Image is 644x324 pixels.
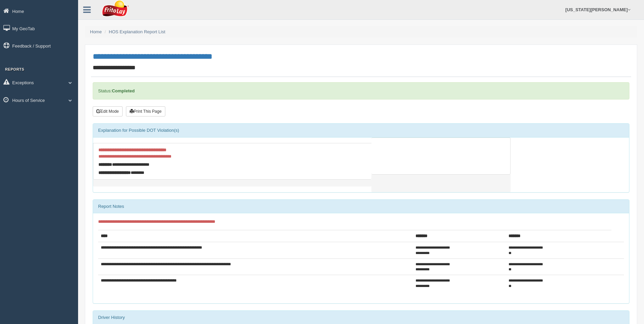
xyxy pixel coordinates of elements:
[109,29,165,34] a: HOS Explanation Report List
[112,88,134,93] strong: Completed
[93,200,629,213] div: Report Notes
[126,106,165,116] button: Print This Page
[90,29,102,34] a: Home
[93,124,629,137] div: Explanation for Possible DOT Violation(s)
[93,82,629,100] div: Status:
[93,106,123,116] button: Edit Mode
